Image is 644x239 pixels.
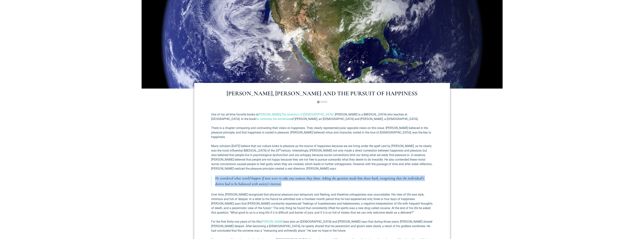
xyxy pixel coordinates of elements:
a: [DATE] [317,100,327,104]
p: Over time, [PERSON_NAME] recognized that physical pleasure was temporary and fleeting, and theref... [211,192,433,215]
a: [PERSON_NAME] [261,220,284,223]
p: Many scholars [DATE] believe that our culture looks to pleasure as the source of happiness becaus... [211,144,433,171]
p: He wondered what would happen if men were to take any woman they chose. Asking the question made ... [215,175,433,187]
a: [PERSON_NAME] [258,113,281,116]
p: There is a chapter comparing and contrasting their views on happiness. They clearly represented p... [211,126,433,139]
h1: [PERSON_NAME], [PERSON_NAME] and the Pursuit of Happiness [209,90,435,96]
p: For the first thirty-one years of his life, was also an [DEMOGRAPHIC_DATA] and [PERSON_NAME] says... [211,219,433,233]
a: he contrasts the worldview [256,117,291,121]
p: One of my all-time favorite books is , . [PERSON_NAME] is a [MEDICAL_DATA] who teaches at [GEOGRA... [211,112,433,121]
time: [DATE] [321,101,327,103]
a: The Question of [DEMOGRAPHIC_DATA] [281,113,333,116]
sup: th [279,148,281,151]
